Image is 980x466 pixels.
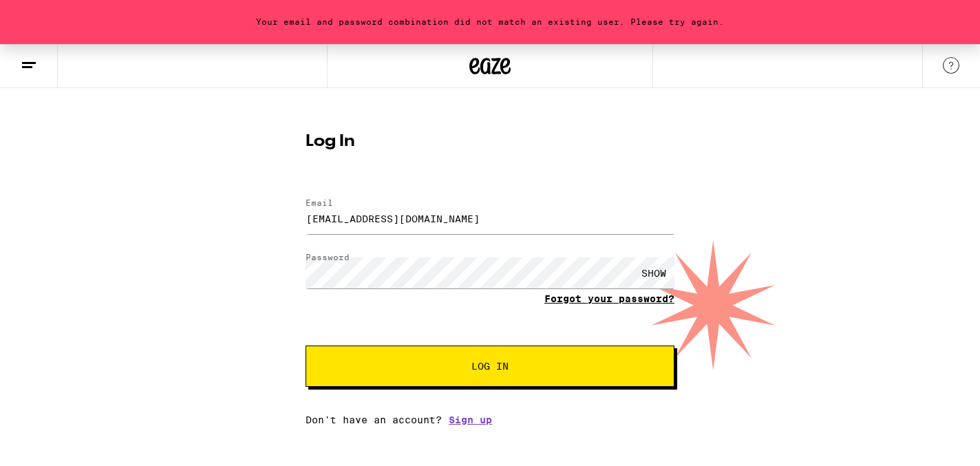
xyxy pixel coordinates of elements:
input: Email [306,203,674,234]
label: Email [306,198,333,207]
h1: Log In [306,134,674,150]
a: Sign up [449,414,492,425]
label: Password [306,253,350,262]
div: Don't have an account? [306,414,674,425]
a: Forgot your password? [544,293,674,304]
span: Log In [471,361,509,371]
span: Hi. Need any help? [8,10,99,21]
button: Log In [306,346,674,387]
div: SHOW [633,257,674,288]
